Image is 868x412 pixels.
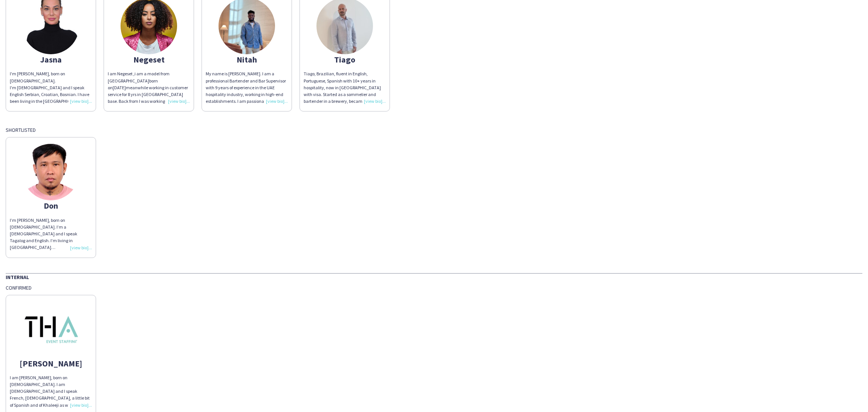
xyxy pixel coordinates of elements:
[10,56,92,63] div: Jasna
[6,127,862,133] div: Shortlisted
[206,56,288,63] div: Nitah
[108,78,158,90] span: born on
[304,56,386,63] div: Tiago
[10,71,91,172] span: I'm [PERSON_NAME], born on [DEMOGRAPHIC_DATA]. I'm [DEMOGRAPHIC_DATA] and I speak English Serbian...
[23,302,79,358] img: thumb-63f4c587d19d7.png
[6,273,862,281] div: Internal
[206,70,288,105] div: My name is [PERSON_NAME]. I am a professional Bartender and Bar Supervisor with 9 years of experi...
[304,70,386,105] div: Tiago, Brazilian, fluent in English, Portuguese, Spanish with 10+ years in hospitality, now in [G...
[108,71,170,83] span: I am Negeset ,i am a model from [GEOGRAPHIC_DATA]
[108,85,189,118] span: meanwhile working in customer service for 8 yrs in [GEOGRAPHIC_DATA] base. Back from I was workin...
[23,144,79,200] img: thumb-666202ee5e579.jpeg
[10,202,92,209] div: Don
[6,284,862,291] div: Confirmed
[113,85,126,90] span: [DATE]
[10,360,92,367] div: [PERSON_NAME]
[108,56,190,63] div: Negeset
[10,217,92,251] div: I’m [PERSON_NAME], born on [DEMOGRAPHIC_DATA]. I’m a [DEMOGRAPHIC_DATA] and I speak Tagalog and E...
